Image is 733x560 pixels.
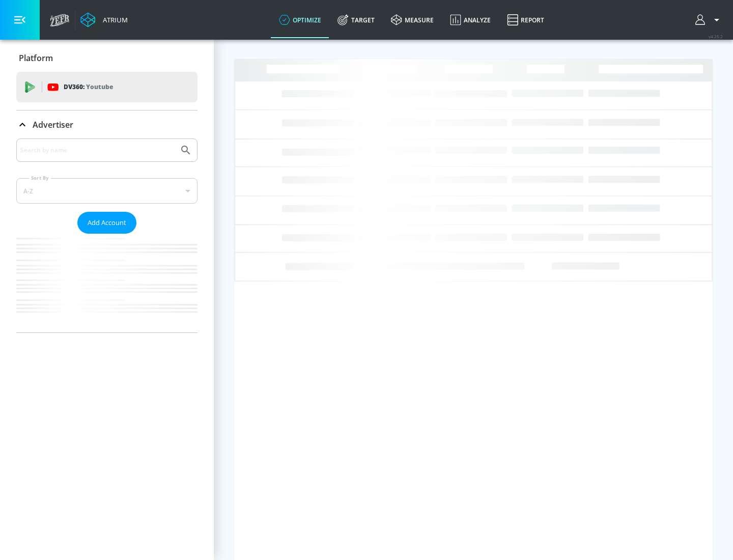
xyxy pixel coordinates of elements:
div: Platform [16,44,198,72]
input: Search by name [20,144,175,157]
div: Atrium [99,15,128,24]
p: Youtube [86,81,113,92]
p: Advertiser [33,119,73,130]
label: Sort By [29,175,51,181]
div: A-Z [16,178,198,204]
span: Add Account [88,217,126,229]
a: Analyze [442,2,499,38]
div: DV360: Youtube [16,72,198,102]
div: Advertiser [16,138,198,332]
p: DV360: [64,81,113,93]
nav: list of Advertiser [16,234,198,332]
span: v 4.25.2 [709,34,723,39]
a: Report [499,2,552,38]
a: Target [329,2,383,38]
button: Add Account [77,212,136,234]
a: measure [383,2,442,38]
a: optimize [271,2,329,38]
p: Platform [19,52,53,64]
a: Atrium [80,12,128,27]
div: Advertiser [16,110,198,139]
